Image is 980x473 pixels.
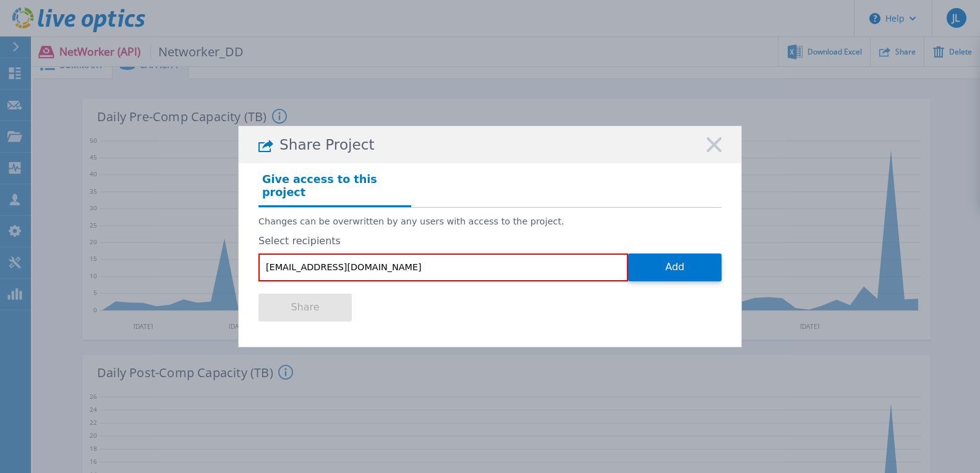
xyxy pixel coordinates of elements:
span: Share Project [279,137,375,153]
p: Changes can be overwritten by any users with access to the project. [258,216,722,227]
button: Share [258,294,352,322]
label: Select recipients [258,236,722,247]
h4: Give access to this project [258,169,411,207]
button: Add [628,254,722,281]
input: Enter email address [258,254,628,281]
